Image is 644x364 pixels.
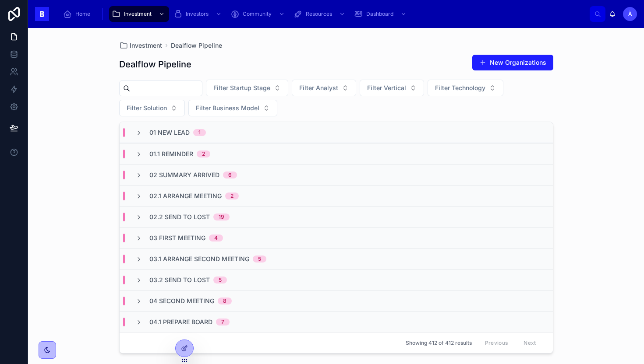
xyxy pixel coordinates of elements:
[56,4,590,24] div: scrollable content
[149,171,219,179] span: 02 Summary Arrived
[149,192,222,200] span: 02.1 Arrange Meeting
[291,6,350,22] a: Resources
[75,10,90,17] span: Home
[149,255,249,263] span: 03.1 Arrange Second Meeting
[124,10,152,17] span: Investment
[221,318,224,325] div: 7
[149,297,214,305] span: 04 Second Meeting
[119,58,191,70] h1: Dealflow Pipeline
[149,150,193,158] span: 01.1 Reminder
[628,10,632,17] span: À
[360,80,424,96] button: Select Button
[186,10,209,17] span: Investors
[223,297,226,304] div: 8
[119,100,185,116] button: Select Button
[171,6,226,22] a: Investors
[219,213,224,220] div: 19
[188,100,277,116] button: Select Button
[206,80,288,96] button: Select Button
[60,6,96,22] a: Home
[435,84,485,92] span: Filter Technology
[109,6,169,22] a: Investment
[149,213,210,221] span: 02.2 Send To Lost
[213,84,270,92] span: Filter Startup Stage
[367,84,406,92] span: Filter Vertical
[130,41,162,50] span: Investment
[171,41,222,50] a: Dealflow Pipeline
[366,10,393,17] span: Dashboard
[149,318,212,326] span: 04.1 Prepare Board
[202,150,205,157] div: 2
[119,41,162,50] a: Investment
[149,128,190,137] span: 01 New Lead
[228,6,289,22] a: Community
[198,129,201,136] div: 1
[196,104,259,112] span: Filter Business Model
[149,276,210,284] span: 03.2 Send to Lost
[219,276,222,283] div: 5
[230,192,234,199] div: 2
[299,84,338,92] span: Filter Analyst
[351,6,411,22] a: Dashboard
[472,55,553,70] button: New Organizations
[292,80,356,96] button: Select Button
[306,10,332,17] span: Resources
[428,80,503,96] button: Select Button
[243,10,272,17] span: Community
[228,171,232,178] div: 6
[258,255,261,262] div: 5
[149,234,205,242] span: 03 First Meeting
[127,104,167,112] span: Filter Solution
[406,339,472,346] span: Showing 412 of 412 results
[214,234,218,241] div: 4
[35,7,49,21] img: App logo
